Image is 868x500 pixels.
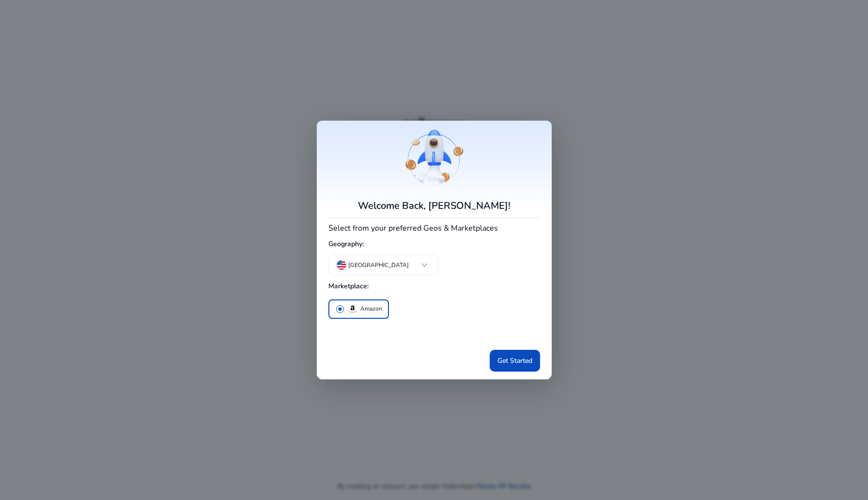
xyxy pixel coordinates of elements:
p: Amazon [360,304,382,314]
img: amazon.svg [347,303,358,315]
img: us.svg [337,260,346,270]
span: Get Started [497,356,532,366]
span: radio_button_checked [335,304,345,314]
p: [GEOGRAPHIC_DATA] [348,261,409,269]
h5: Geography: [328,236,540,252]
button: Get Started [490,350,540,372]
h5: Marketplace: [328,279,540,295]
span: keyboard_arrow_down [418,259,430,271]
